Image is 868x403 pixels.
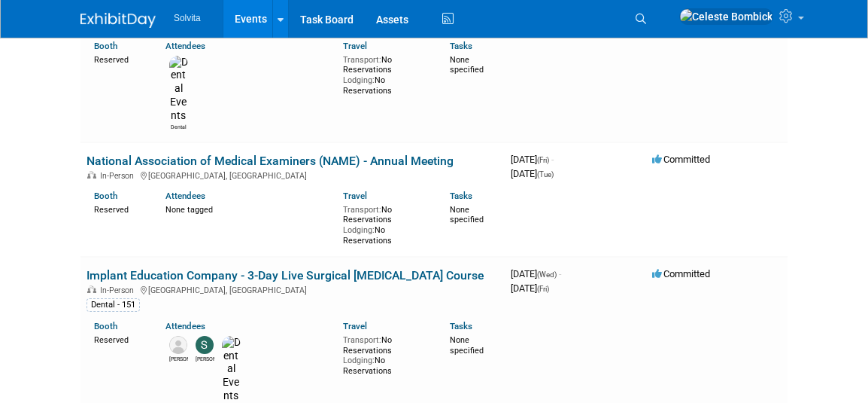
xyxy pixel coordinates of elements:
[343,202,427,246] div: No Reservations No Reservations
[86,298,140,312] div: Dental - 151
[559,268,561,279] span: -
[86,169,499,181] div: [GEOGRAPHIC_DATA], [GEOGRAPHIC_DATA]
[169,354,188,363] div: David Garfinkel
[86,154,454,168] a: National Association of Medical Examiners (NAME) - Annual Meeting
[679,8,773,25] img: Celeste Bombick
[165,321,205,331] a: Attendees
[80,13,156,28] img: ExhibitDay
[222,336,241,403] img: Dental Events
[165,202,332,215] div: None tagged
[169,336,187,354] img: David Garfinkel
[343,335,381,345] span: Transport:
[343,52,427,96] div: No Reservations No Reservations
[652,154,710,165] span: Committed
[537,285,549,293] span: (Fri)
[450,321,472,331] a: Tasks
[343,75,375,85] span: Lodging:
[196,354,214,363] div: Scott Campbell
[450,41,472,51] a: Tasks
[450,335,484,356] span: None specified
[94,202,143,215] div: Reserved
[196,336,214,354] img: Scott Campbell
[343,225,375,235] span: Lodging:
[343,356,375,365] span: Lodging:
[343,41,367,51] a: Travel
[94,321,117,331] a: Booth
[537,170,554,179] span: (Tue)
[94,191,117,201] a: Booth
[551,154,554,165] span: -
[511,282,549,294] span: [DATE]
[174,13,201,23] span: Solvita
[343,332,427,377] div: No Reservations No Reservations
[100,171,138,181] span: In-Person
[87,171,96,179] img: In-Person Event
[511,268,561,279] span: [DATE]
[343,55,381,65] span: Transport:
[450,55,484,75] span: None specified
[165,41,205,51] a: Attendees
[343,191,367,201] a: Travel
[86,283,499,295] div: [GEOGRAPHIC_DATA], [GEOGRAPHIC_DATA]
[511,168,554,179] span: [DATE]
[511,154,554,165] span: [DATE]
[169,56,188,123] img: Dental Events
[169,122,188,131] div: Dental Events
[537,156,549,164] span: (Fri)
[537,270,557,279] span: (Wed)
[94,41,117,51] a: Booth
[87,285,96,293] img: In-Person Event
[343,205,381,215] span: Transport:
[100,285,138,295] span: In-Person
[343,321,367,331] a: Travel
[652,268,710,279] span: Committed
[450,191,472,201] a: Tasks
[94,332,143,346] div: Reserved
[86,268,484,282] a: Implant Education Company - 3-Day Live Surgical [MEDICAL_DATA] Course
[94,52,143,66] div: Reserved
[450,205,484,225] span: None specified
[165,191,205,201] a: Attendees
